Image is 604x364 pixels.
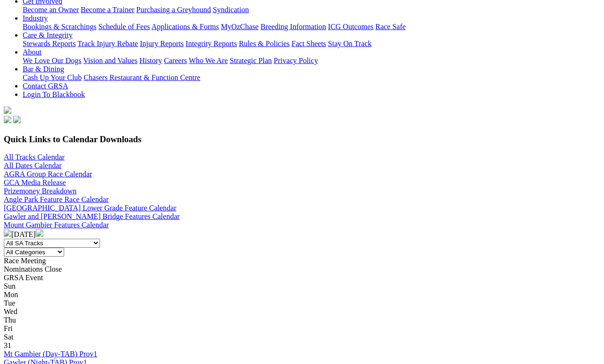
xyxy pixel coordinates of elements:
a: GCA Media Release [4,178,66,186]
a: Prizemoney Breakdown [4,187,76,195]
a: AGRA Group Race Calendar [4,170,92,178]
a: Privacy Policy [274,57,318,65]
a: Careers [164,57,187,65]
a: Stewards Reports [23,40,75,48]
img: facebook.svg [4,116,11,123]
span: 31 [4,341,11,349]
div: Get Involved [23,6,600,14]
a: Industry [23,14,48,22]
a: Purchasing a Greyhound [136,6,211,14]
a: Schedule of Fees [98,23,150,31]
div: Tue [4,299,600,307]
div: Mon [4,291,600,299]
a: Login To Blackbook [23,90,85,98]
h3: Quick Links to Calendar Downloads [4,134,600,145]
div: Nominations Close [4,265,600,274]
img: twitter.svg [13,116,21,123]
div: Sun [4,282,600,291]
a: [GEOGRAPHIC_DATA] Lower Grade Feature Calendar [4,204,176,212]
a: Strategic Plan [230,57,272,65]
a: Injury Reports [140,40,184,48]
a: Vision and Values [83,57,137,65]
div: [DATE] [4,229,600,239]
div: Race Meeting [4,257,600,265]
a: Who We Are [189,57,228,65]
a: Mt Gambier (Day-TAB) Prov1 [4,350,97,358]
a: Contact GRSA [23,82,68,90]
div: Fri [4,324,600,333]
a: History [139,57,162,65]
a: About [23,48,42,56]
a: Care & Integrity [23,31,73,39]
a: Applications & Forms [151,23,219,31]
a: All Dates Calendar [4,162,62,170]
a: Become an Owner [23,6,79,14]
a: Race Safe [375,23,405,31]
a: Rules & Policies [239,40,290,48]
a: Breeding Information [260,23,326,31]
a: Cash Up Your Club [23,73,82,81]
a: Become a Trainer [81,6,134,14]
a: Fact Sheets [292,40,326,48]
div: About [23,57,600,65]
img: chevron-left-pager-white.svg [4,229,11,237]
a: MyOzChase [221,23,259,31]
a: ICG Outcomes [328,23,373,31]
a: All Tracks Calendar [4,153,65,161]
a: Bookings & Scratchings [23,23,96,31]
div: Industry [23,23,600,31]
div: Sat [4,333,600,341]
a: Angle Park Feature Race Calendar [4,195,109,203]
img: chevron-right-pager-white.svg [36,229,43,237]
a: Track Injury Rebate [77,40,138,48]
a: Gawler and [PERSON_NAME] Bridge Features Calendar [4,212,180,220]
a: Chasers Restaurant & Function Centre [84,73,200,81]
img: logo-grsa-white.png [4,106,11,114]
a: Mount Gambier Features Calendar [4,221,109,229]
div: GRSA Event [4,274,600,282]
div: Wed [4,307,600,316]
div: Thu [4,316,600,324]
div: Care & Integrity [23,40,600,48]
a: We Love Our Dogs [23,57,81,65]
a: Stay On Track [328,40,371,48]
a: Integrity Reports [185,40,237,48]
a: Bar & Dining [23,65,64,73]
a: Syndication [213,6,249,14]
div: Bar & Dining [23,73,600,82]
